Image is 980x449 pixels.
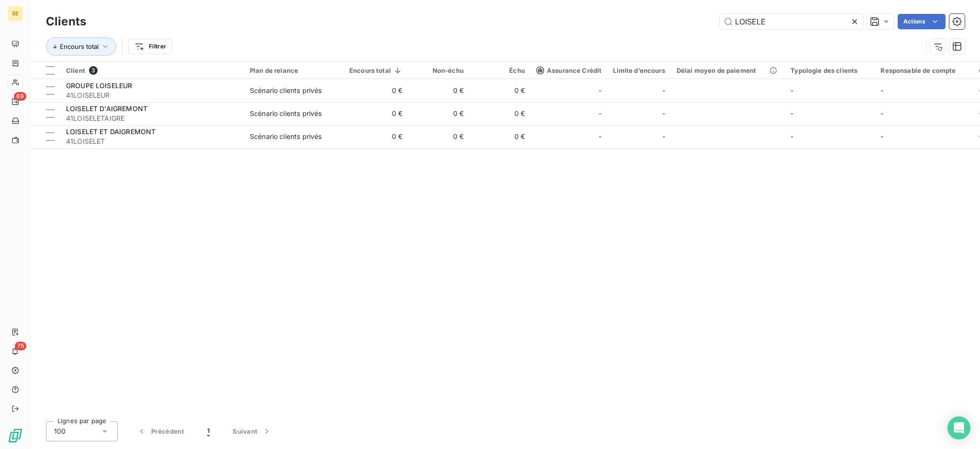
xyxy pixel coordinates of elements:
[791,132,793,140] span: -
[599,109,601,118] span: -
[14,92,26,101] span: 69
[408,102,469,125] td: 0 €
[677,67,779,74] div: Délai moyen de paiement
[46,37,116,56] button: Encours total
[475,67,525,74] div: Échu
[536,67,601,74] span: Assurance Crédit
[66,127,156,136] span: LOISELET ET DAIGREMONT
[414,67,464,74] div: Non-échu
[60,43,99,50] span: Encours total
[880,67,967,74] div: Responsable de compte
[662,132,665,141] span: -
[613,67,665,74] div: Limite d’encours
[46,13,86,30] h3: Clients
[207,426,210,436] span: 1
[599,132,601,141] span: -
[125,421,196,441] button: Précédent
[880,86,883,94] span: -
[408,79,469,102] td: 0 €
[66,91,238,100] span: 41LOISELEUR
[250,86,322,95] div: Scénario clients privés
[791,67,869,74] div: Typologie des clients
[662,109,665,118] span: -
[349,67,402,74] div: Encours total
[791,86,793,94] span: -
[128,39,172,54] button: Filtrer
[66,104,147,113] span: LOISELET D'AIGREMONT
[66,137,238,146] span: 41LOISELET
[344,102,408,125] td: 0 €
[89,66,98,75] span: 3
[221,421,283,441] button: Suivant
[196,421,221,441] button: 1
[250,109,322,118] div: Scénario clients privés
[344,79,408,102] td: 0 €
[344,125,408,148] td: 0 €
[54,426,66,436] span: 100
[947,416,970,439] div: Open Intercom Messenger
[408,125,469,148] td: 0 €
[250,67,338,74] div: Plan de relance
[880,132,883,140] span: -
[66,81,132,90] span: GROUPE LOISELEUR
[8,428,23,443] img: Logo LeanPay
[15,342,26,350] span: 75
[469,102,531,125] td: 0 €
[8,6,23,21] div: SE
[469,79,531,102] td: 0 €
[791,109,793,117] span: -
[662,86,665,95] span: -
[599,86,601,95] span: -
[250,132,322,141] div: Scénario clients privés
[880,109,883,117] span: -
[66,67,85,74] span: Client
[898,14,946,29] button: Actions
[720,14,863,29] input: Rechercher
[469,125,531,148] td: 0 €
[66,114,238,123] span: 41LOISELETAIGRE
